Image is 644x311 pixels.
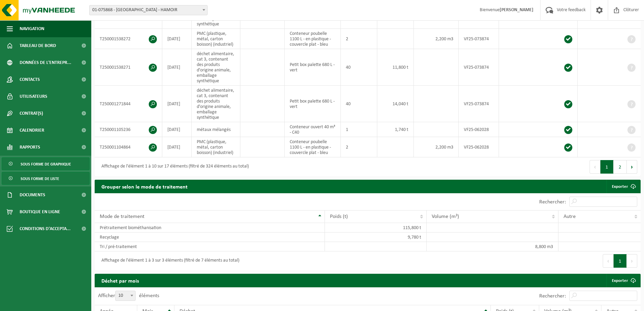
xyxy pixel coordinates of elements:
button: Next [627,254,637,268]
span: 01-075868 - BELOURTHE - HAMOIR [90,5,207,15]
strong: [PERSON_NAME] [500,7,533,13]
h2: Grouper selon le mode de traitement [95,180,194,193]
td: 1,740 t [377,122,414,137]
span: Autre [564,214,576,219]
td: 115,800 t [325,223,427,232]
span: Tableau de bord [20,37,56,54]
span: 01-075868 - BELOURTHE - HAMOIR [89,5,208,15]
label: Afficher éléments [98,293,159,298]
button: Previous [603,254,614,268]
td: VF25-073874 [459,86,499,122]
span: 10 [115,291,136,301]
span: Navigation [20,20,44,37]
a: Exporter [606,274,640,287]
td: 2,200 m3 [414,29,459,49]
td: déchet alimentaire, cat 3, contenant des produits d'origine animale, emballage synthétique [192,86,240,122]
span: Conditions d'accepta... [20,220,71,237]
span: Boutique en ligne [20,203,60,220]
span: Contacts [20,71,40,88]
td: 40 [341,86,377,122]
td: Recyclage [95,232,325,242]
span: Sous forme de liste [21,172,59,185]
td: PMC (plastique, métal, carton boisson) (industriel) [192,29,240,49]
td: [DATE] [162,29,192,49]
td: Petit box palette 680 L - vert [285,49,341,86]
td: 40 [341,49,377,86]
td: [DATE] [162,122,192,137]
div: Affichage de l'élément 1 à 10 sur 17 éléments (filtré de 324 éléments au total) [98,161,249,173]
button: Next [627,160,637,174]
td: PMC (plastique, métal, carton boisson) (industriel) [192,137,240,157]
span: Rapports [20,139,40,156]
span: Volume (m³) [432,214,459,219]
span: Poids (t) [330,214,348,219]
span: Contrat(s) [20,105,43,122]
a: Exporter [606,180,640,193]
span: Sous forme de graphique [21,158,71,171]
td: 9,780 t [325,232,427,242]
td: T250001271844 [95,86,162,122]
td: [DATE] [162,137,192,157]
button: 1 [600,160,614,174]
td: VF25-073874 [459,49,499,86]
td: 2,200 m3 [414,137,459,157]
td: [DATE] [162,49,192,86]
td: VF25-073874 [459,29,499,49]
td: VF25-062028 [459,122,499,137]
span: Mode de traitement [100,214,144,219]
button: 1 [614,254,627,268]
td: Conteneur poubelle 1100 L - en plastique - couvercle plat - bleu [285,29,341,49]
td: T250001538272 [95,29,162,49]
td: Tri / pré-traitement [95,242,325,251]
span: Documents [20,186,45,203]
td: VF25-062028 [459,137,499,157]
td: 11,800 t [377,49,414,86]
td: Conteneur ouvert 40 m³ - C40 [285,122,341,137]
span: Utilisateurs [20,88,47,105]
td: T250001104864 [95,137,162,157]
td: T250001105236 [95,122,162,137]
a: Sous forme de liste [2,172,90,185]
td: Petit box palette 680 L - vert [285,86,341,122]
h2: Déchet par mois [95,274,146,287]
td: 2 [341,29,377,49]
td: métaux mélangés [192,122,240,137]
span: Calendrier [20,122,44,139]
div: Affichage de l'élément 1 à 3 sur 3 éléments (filtré de 7 éléments au total) [98,255,239,267]
td: Prétraitement biométhanisation [95,223,325,232]
td: déchet alimentaire, cat 3, contenant des produits d'origine animale, emballage synthétique [192,49,240,86]
button: 2 [614,160,627,174]
td: 1 [341,122,377,137]
label: Rechercher: [539,199,566,205]
button: Previous [590,160,600,174]
td: [DATE] [162,86,192,122]
td: T250001538271 [95,49,162,86]
span: Données de l'entrepr... [20,54,71,71]
a: Sous forme de graphique [2,157,90,170]
td: 2 [341,137,377,157]
td: 8,800 m3 [427,242,558,251]
td: 14,040 t [377,86,414,122]
label: Rechercher: [539,293,566,299]
td: Conteneur poubelle 1100 L - en plastique - couvercle plat - bleu [285,137,341,157]
span: 10 [116,291,135,301]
